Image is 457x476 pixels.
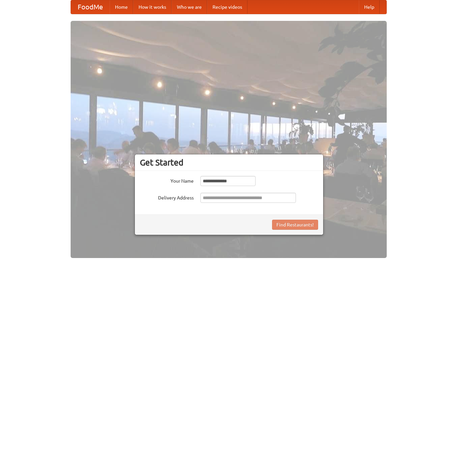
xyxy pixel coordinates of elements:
[359,0,380,14] a: Help
[133,0,172,14] a: How it works
[140,176,194,184] label: Your Name
[207,0,247,14] a: Recipe videos
[172,0,207,14] a: Who we are
[140,157,318,168] h3: Get Started
[71,0,110,14] a: FoodMe
[272,220,318,230] button: Find Restaurants!
[140,193,194,201] label: Delivery Address
[110,0,133,14] a: Home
